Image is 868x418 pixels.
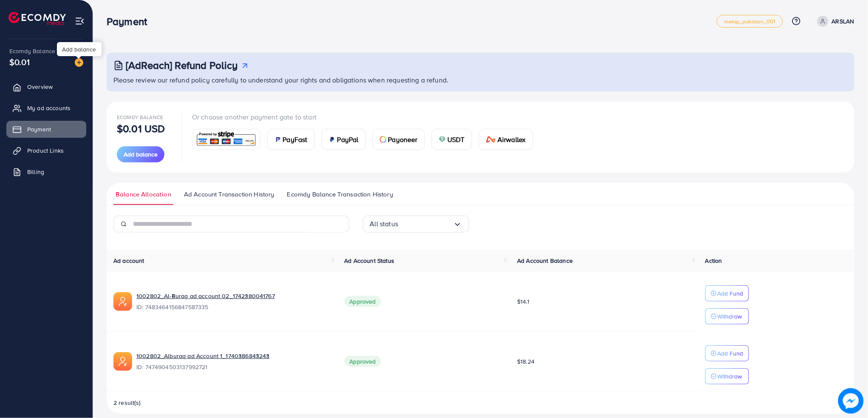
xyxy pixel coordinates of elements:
[705,256,722,265] span: Action
[113,352,132,371] img: ic-ads-acc.e4c84228.svg
[718,311,742,321] p: Withdraw
[113,256,144,265] span: Ad account
[832,16,854,26] p: ARSLAN
[447,134,465,145] span: USDT
[337,134,359,145] span: PayPal
[517,357,534,366] span: $18.24
[136,292,331,311] div: <span class='underline'>1002802_Al-Buraq ad account 02_1742380041767</span></br>7483464156847587335
[380,136,387,143] img: card
[267,129,315,150] a: cardPayFast
[27,168,44,176] span: Billing
[27,125,51,134] span: Payment
[705,308,749,324] button: Withdraw
[6,100,86,117] a: My ad accounts
[113,398,141,407] span: 2 result(s)
[363,216,469,233] div: Search for option
[27,146,64,155] span: Product Links
[124,150,158,159] span: Add balance
[432,129,472,150] a: cardUSDT
[136,303,331,311] span: ID: 7483464156847587335
[27,104,71,112] span: My ad accounts
[329,136,336,143] img: card
[718,348,744,358] p: Add Fund
[517,297,529,306] span: $14.1
[439,136,446,143] img: card
[9,47,55,55] span: Ecomdy Balance
[57,42,102,56] div: Add balance
[75,58,83,67] img: image
[283,134,308,145] span: PayFast
[724,19,776,24] span: metap_pakistan_001
[373,129,425,150] a: cardPayoneer
[486,136,496,143] img: card
[498,134,526,145] span: Airwallex
[322,129,366,150] a: cardPayPal
[27,82,53,91] span: Overview
[136,352,331,371] div: <span class='underline'>1002802_Alburaq ad Account 1_1740386843243</span></br>7474904503137992721
[192,129,260,150] a: card
[718,288,744,299] p: Add Fund
[8,12,66,25] img: logo
[838,388,864,414] img: image
[274,136,281,143] img: card
[195,130,257,148] img: card
[717,15,783,28] a: metap_pakistan_001
[192,112,540,122] p: Or choose another payment gate to start
[116,190,171,199] span: Balance Allocation
[6,78,86,95] a: Overview
[814,16,854,27] a: ARSLAN
[517,256,573,265] span: Ad Account Balance
[126,59,238,71] h3: [AdReach] Refund Policy
[117,123,165,134] p: $0.01 USD
[398,217,453,230] input: Search for option
[479,129,533,150] a: cardAirwallex
[345,356,381,367] span: Approved
[718,371,742,381] p: Withdraw
[184,190,274,199] span: Ad Account Transaction History
[388,134,418,145] span: Payoneer
[136,292,331,300] a: 1002802_Al-Buraq ad account 02_1742380041767
[75,16,85,26] img: menu
[6,163,86,180] a: Billing
[345,296,381,307] span: Approved
[113,75,849,85] p: Please review our refund policy carefully to understand your rights and obligations when requesti...
[9,56,30,68] span: $0.01
[705,368,749,384] button: Withdraw
[345,256,395,265] span: Ad Account Status
[136,363,331,371] span: ID: 7474904503137992721
[705,285,749,301] button: Add Fund
[113,292,132,311] img: ic-ads-acc.e4c84228.svg
[6,121,86,138] a: Payment
[136,352,331,360] a: 1002802_Alburaq ad Account 1_1740386843243
[705,345,749,361] button: Add Fund
[117,114,163,121] span: Ecomdy Balance
[6,142,86,159] a: Product Links
[370,217,399,230] span: All status
[107,15,154,28] h3: Payment
[117,146,164,162] button: Add balance
[287,190,393,199] span: Ecomdy Balance Transaction History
